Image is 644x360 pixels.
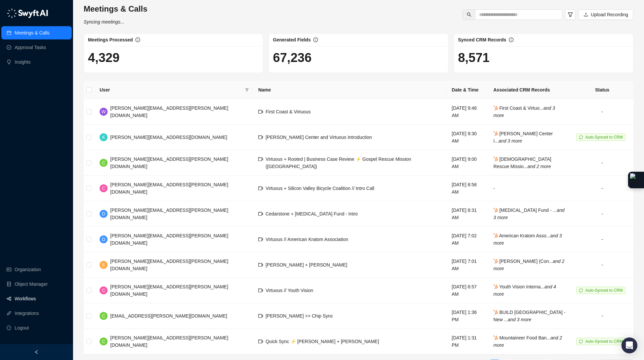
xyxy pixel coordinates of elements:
[585,288,623,293] span: Auto-Synced to CRM
[15,292,36,305] a: Workflows
[110,105,228,118] span: [PERSON_NAME][EMAIL_ADDRESS][PERSON_NAME][DOMAIN_NAME]
[493,284,556,297] i: and 4 more
[88,37,133,42] span: Meetings Processed
[493,233,562,246] i: and 3 more
[493,335,562,348] span: Mountaineer Food Ban...
[493,105,555,118] i: and 3 more
[493,208,564,220] span: [MEDICAL_DATA] Fund - ...
[102,236,105,243] span: D
[488,176,571,201] td: -
[15,277,48,291] a: Object Manager
[258,109,263,114] span: video-camera
[493,131,553,144] span: [PERSON_NAME] Center I...
[571,150,633,176] td: -
[571,303,633,329] td: -
[266,288,313,293] span: Virtuous // Youth Vision
[266,186,374,191] span: Virtuous + Silicon Valley Bicycle Coalition // Intro Call
[266,262,347,268] span: [PERSON_NAME] + [PERSON_NAME]
[245,88,249,92] span: filter
[446,150,488,176] td: [DATE] 9:00 AM
[102,312,105,320] span: C
[258,211,263,216] span: video-camera
[578,9,633,20] button: Upload Recording
[102,185,105,192] span: C
[88,50,259,65] h1: 4,329
[579,135,583,139] span: sync
[591,11,628,18] span: Upload Recording
[273,37,311,42] span: Generated Fields
[258,339,263,344] span: video-camera
[493,233,562,246] span: American Kratom Asso...
[585,339,623,344] span: Auto-Synced to CRM
[266,313,333,319] span: [PERSON_NAME] >> Chip Sync
[84,19,124,25] i: Syncing meetings...
[15,263,41,276] a: Organization
[110,208,228,220] span: [PERSON_NAME][EMAIL_ADDRESS][PERSON_NAME][DOMAIN_NAME]
[102,261,105,269] span: E
[488,81,571,99] th: Associated CRM Records
[258,237,263,242] span: video-camera
[493,310,565,322] span: BUILD [GEOGRAPHIC_DATA] - New ...
[102,287,105,294] span: C
[568,12,573,17] span: filter
[102,134,105,141] span: K
[266,211,358,216] span: Cedarstone + [MEDICAL_DATA] Fund - Intro
[84,4,147,14] h3: Meetings & Calls
[244,85,250,95] span: filter
[258,263,263,267] span: video-camera
[458,37,506,42] span: Synced CRM Records
[571,227,633,252] td: -
[446,252,488,278] td: [DATE] 7:01 AM
[579,288,583,292] span: sync
[7,326,11,330] span: logout
[493,105,555,118] span: First Coast & Virtuo...
[493,156,551,169] span: [DEMOGRAPHIC_DATA] Rescue Missio...
[446,176,488,201] td: [DATE] 8:58 AM
[266,109,311,114] span: First Coast & Virtuous
[493,335,562,348] i: and 2 more
[446,278,488,303] td: [DATE] 6:57 AM
[15,26,49,39] a: Meetings & Calls
[100,86,242,93] span: User
[258,135,263,140] span: video-camera
[15,41,46,54] a: Approval Tasks
[458,50,629,65] h1: 8,571
[571,99,633,125] td: -
[446,303,488,329] td: [DATE] 1:36 PM
[493,284,556,297] span: Youth Vision Interna...
[509,37,514,42] span: info-circle
[266,339,379,344] span: Quick Sync ⚡️ [PERSON_NAME] + [PERSON_NAME]
[446,81,488,99] th: Date & Time
[110,182,228,195] span: [PERSON_NAME][EMAIL_ADDRESS][PERSON_NAME][DOMAIN_NAME]
[571,201,633,227] td: -
[34,350,39,354] span: left
[110,284,228,297] span: [PERSON_NAME][EMAIL_ADDRESS][PERSON_NAME][DOMAIN_NAME]
[571,176,633,201] td: -
[579,339,583,343] span: sync
[102,338,105,345] span: C
[102,210,105,217] span: D
[258,314,263,318] span: video-camera
[110,233,228,246] span: [PERSON_NAME][EMAIL_ADDRESS][PERSON_NAME][DOMAIN_NAME]
[258,186,263,191] span: video-camera
[446,99,488,125] td: [DATE] 9:46 AM
[493,259,564,271] i: and 2 more
[15,307,39,320] a: Integrations
[621,337,637,353] div: Open Intercom Messenger
[446,125,488,150] td: [DATE] 9:30 AM
[493,259,564,271] span: [PERSON_NAME] (Con...
[258,157,263,161] span: video-camera
[446,201,488,227] td: [DATE] 8:31 AM
[585,135,623,140] span: Auto-Synced to CRM
[467,12,471,17] span: search
[110,135,227,140] span: [PERSON_NAME][EMAIL_ADDRESS][DOMAIN_NAME]
[15,55,31,69] a: Insights
[15,321,29,334] span: Logout
[527,164,551,169] i: and 2 more
[493,208,564,220] i: and 3 more
[571,81,633,99] th: Status
[273,50,444,65] h1: 67,236
[266,237,348,242] span: Virtuous // American Kratom Association
[571,252,633,278] td: -
[630,173,642,187] img: Extension Icon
